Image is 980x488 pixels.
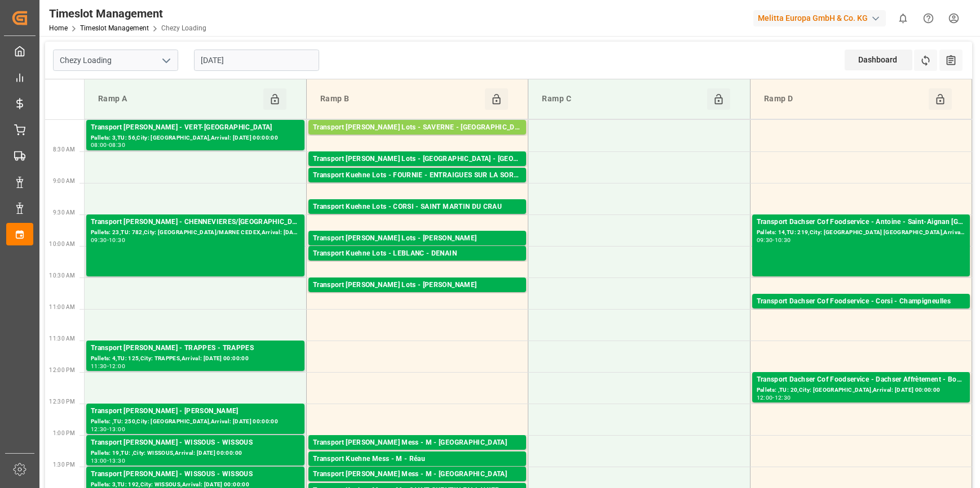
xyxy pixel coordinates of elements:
span: 12:30 PM [49,399,75,405]
div: - [107,427,109,432]
div: 13:00 [109,427,125,432]
div: Pallets: ,TU: 106,City: [GEOGRAPHIC_DATA],Arrival: [DATE] 00:00:00 [313,291,522,301]
span: 11:30 AM [49,335,75,342]
div: - [772,395,774,400]
div: Transport Kuehne Lots - CORSI - SAINT MARTIN DU CRAU [313,202,522,213]
button: open menu [157,52,174,69]
div: Transport [PERSON_NAME] Lots - [GEOGRAPHIC_DATA] - [GEOGRAPHIC_DATA] [313,154,522,165]
div: - [107,364,109,369]
div: 12:00 [109,364,125,369]
span: 9:00 AM [53,178,75,184]
div: Transport Dachser Cof Foodservice - Antoine - Saint-Aignan [GEOGRAPHIC_DATA] [757,217,965,228]
span: 11:00 AM [49,304,75,310]
div: Pallets: 1,TU: 80,City: ENTRAIGUES SUR LA SORGUE,Arrival: [DATE] 00:00:00 [313,181,522,191]
div: Pallets: ,TU: 250,City: [GEOGRAPHIC_DATA],Arrival: [DATE] 00:00:00 [91,417,300,427]
div: Transport [PERSON_NAME] Lots - [PERSON_NAME] [313,233,522,244]
div: Pallets: ,TU: 20,City: [GEOGRAPHIC_DATA],Arrival: [DATE] 00:00:00 [757,386,965,395]
div: Pallets: 14,TU: 219,City: [GEOGRAPHIC_DATA] [GEOGRAPHIC_DATA],Arrival: [DATE] 00:00:00 [757,228,965,238]
div: Pallets: 4,TU: 125,City: TRAPPES,Arrival: [DATE] 00:00:00 [91,354,300,364]
div: - [772,238,774,243]
div: 11:30 [91,364,107,369]
div: Ramp B [316,88,485,110]
div: Pallets: ,TU: 359,City: [GEOGRAPHIC_DATA],Arrival: [DATE] 00:00:00 [313,259,522,269]
div: Transport Kuehne Lots - FOURNIE - ENTRAIGUES SUR LA SORGUE [313,170,522,181]
div: Transport Dachser Cof Foodservice - Dachser Affrètement - Bondoufle Cedex [757,374,965,386]
div: - [107,142,109,147]
button: show 0 new notifications [890,6,916,31]
div: Ramp D [760,88,929,110]
button: Help Center [916,6,941,31]
div: Transport [PERSON_NAME] - VERT-[GEOGRAPHIC_DATA] [91,122,300,133]
div: Ramp C [537,88,707,110]
input: DD-MM-YYYY [194,50,319,71]
div: Pallets: ,TU: 34,City: [GEOGRAPHIC_DATA],Arrival: [DATE] 00:00:00 [313,449,522,458]
div: Transport [PERSON_NAME] - WISSOUS - WISSOUS [91,469,300,480]
div: 08:30 [109,142,125,147]
div: 13:00 [91,458,107,463]
span: 12:00 PM [49,367,75,373]
div: Pallets: 7,TU: 108,City: [GEOGRAPHIC_DATA],Arrival: [DATE] 00:00:00 [313,244,522,254]
div: Transport [PERSON_NAME] Lots - [PERSON_NAME] [313,280,522,291]
div: Pallets: 3,TU: 56,City: [GEOGRAPHIC_DATA],Arrival: [DATE] 00:00:00 [91,133,300,143]
div: 09:30 [91,238,107,243]
div: Transport [PERSON_NAME] Mess - M - [GEOGRAPHIC_DATA] [313,437,522,449]
div: Pallets: 23,TU: 782,City: [GEOGRAPHIC_DATA]/MARNE CEDEX,Arrival: [DATE] 00:00:00 [91,228,300,238]
span: 9:30 AM [53,209,75,216]
a: Home [49,24,68,32]
div: Transport [PERSON_NAME] - [PERSON_NAME] [91,406,300,417]
div: Pallets: 19,TU: ,City: WISSOUS,Arrival: [DATE] 00:00:00 [91,449,300,458]
div: Dashboard [845,50,912,70]
div: Pallets: ,TU: 3,City: [GEOGRAPHIC_DATA],Arrival: [DATE] 00:00:00 [313,465,522,474]
div: Transport [PERSON_NAME] - WISSOUS - WISSOUS [91,437,300,449]
input: Type to search/select [53,50,178,71]
button: Melitta Europa GmbH & Co. KG [753,7,890,29]
span: 1:30 PM [53,462,75,468]
div: Transport [PERSON_NAME] - TRAPPES - TRAPPES [91,343,300,354]
div: Pallets: 6,TU: 149,City: [GEOGRAPHIC_DATA],Arrival: [DATE] 00:00:00 [757,307,965,317]
span: 1:00 PM [53,430,75,436]
div: Pallets: ,TU: 96,City: [GEOGRAPHIC_DATA],Arrival: [DATE] 00:00:00 [313,165,522,174]
div: 08:00 [91,142,107,147]
div: 09:30 [757,238,773,243]
div: - [107,238,109,243]
div: 10:30 [775,238,791,243]
div: Transport Kuehne Mess - M - Réau [313,454,522,465]
div: - [107,458,109,463]
div: Transport [PERSON_NAME] Lots - SAVERNE - [GEOGRAPHIC_DATA] [313,122,522,133]
span: 10:00 AM [49,241,75,247]
div: 10:30 [109,238,125,243]
div: Pallets: ,TU: 658,City: [GEOGRAPHIC_DATA][PERSON_NAME],Arrival: [DATE] 00:00:00 [313,213,522,222]
div: Transport Dachser Cof Foodservice - Corsi - Champigneulles [757,296,965,307]
div: Transport [PERSON_NAME] - CHENNEVIERES/[GEOGRAPHIC_DATA] - [GEOGRAPHIC_DATA]/MARNE CEDEX [91,217,300,228]
div: 12:30 [775,395,791,400]
span: 10:30 AM [49,272,75,279]
span: 8:30 AM [53,146,75,153]
div: Pallets: ,TU: 187,City: [GEOGRAPHIC_DATA],Arrival: [DATE] 00:00:00 [313,133,522,143]
div: Melitta Europa GmbH & Co. KG [753,10,886,26]
div: Timeslot Management [49,5,206,22]
div: Transport Kuehne Lots - LEBLANC - DENAIN [313,248,522,259]
div: 12:00 [757,395,773,400]
div: Transport [PERSON_NAME] Mess - M - [GEOGRAPHIC_DATA] [313,469,522,480]
div: 12:30 [91,427,107,432]
div: 13:30 [109,458,125,463]
a: Timeslot Management [80,24,149,32]
div: Ramp A [94,88,263,110]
